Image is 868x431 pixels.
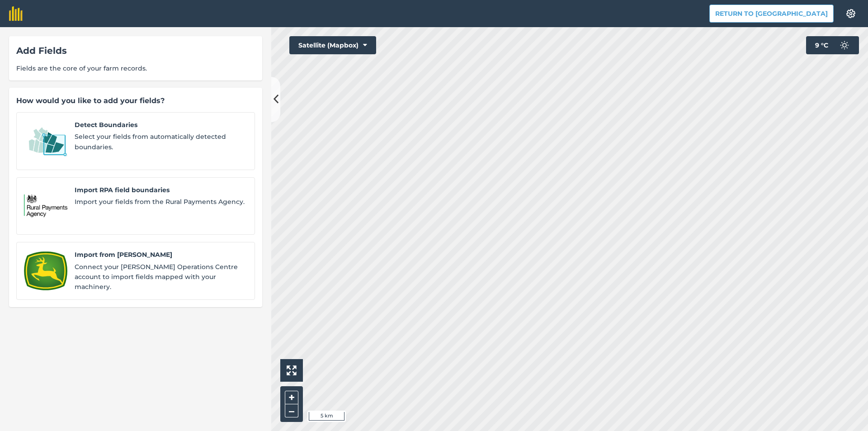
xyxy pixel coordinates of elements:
[75,132,247,152] span: Select your fields from automatically detected boundaries.
[16,242,255,300] a: Import from John DeereImport from [PERSON_NAME]Connect your [PERSON_NAME] Operations Centre accou...
[24,250,67,292] img: Import from John Deere
[16,95,255,107] div: How would you like to add your fields?
[16,63,255,73] span: Fields are the core of your farm records.
[75,262,247,292] span: Connect your [PERSON_NAME] Operations Centre account to import fields mapped with your machinery.
[75,250,247,260] span: Import from [PERSON_NAME]
[16,112,255,170] a: Detect BoundariesDetect BoundariesSelect your fields from automatically detected boundaries.
[806,36,859,54] button: 9 °C
[289,36,376,54] button: Satellite (Mapbox)
[287,365,297,375] img: Four arrows, one pointing top left, one top right, one bottom right and the last bottom left
[835,36,854,54] img: svg+xml;base64,PD94bWwgdmVyc2lvbj0iMS4wIiBlbmNvZGluZz0idXRmLTgiPz4KPCEtLSBHZW5lcmF0b3I6IEFkb2JlIE...
[709,5,834,23] button: Return to [GEOGRAPHIC_DATA]
[75,185,247,195] span: Import RPA field boundaries
[16,43,255,58] div: Add Fields
[285,404,298,417] button: –
[16,177,255,235] a: Import RPA field boundariesImport RPA field boundariesImport your fields from the Rural Payments ...
[24,185,67,227] img: Import RPA field boundaries
[845,9,856,18] img: A cog icon
[75,197,247,207] span: Import your fields from the Rural Payments Agency.
[285,391,298,404] button: +
[24,120,67,162] img: Detect Boundaries
[9,6,23,21] img: fieldmargin Logo
[815,36,828,54] span: 9 ° C
[75,120,247,130] span: Detect Boundaries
